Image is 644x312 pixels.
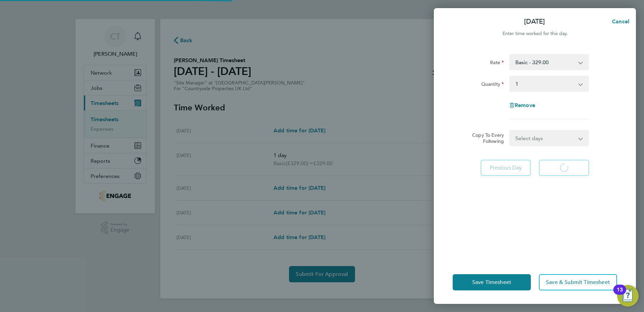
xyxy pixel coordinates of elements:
[472,279,511,286] span: Save Timesheet
[610,18,629,25] span: Cancel
[434,30,636,38] div: Enter time worked for this day.
[617,290,623,298] div: 13
[509,103,535,108] button: Remove
[490,59,504,68] label: Rate
[539,274,617,290] button: Save & Submit Timesheet
[515,102,535,108] span: Remove
[617,285,639,307] button: Open Resource Center, 13 new notifications
[467,132,504,144] label: Copy To Every Following
[546,279,610,286] span: Save & Submit Timesheet
[481,81,504,89] label: Quantity
[601,15,636,28] button: Cancel
[453,274,531,290] button: Save Timesheet
[524,17,545,26] p: [DATE]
